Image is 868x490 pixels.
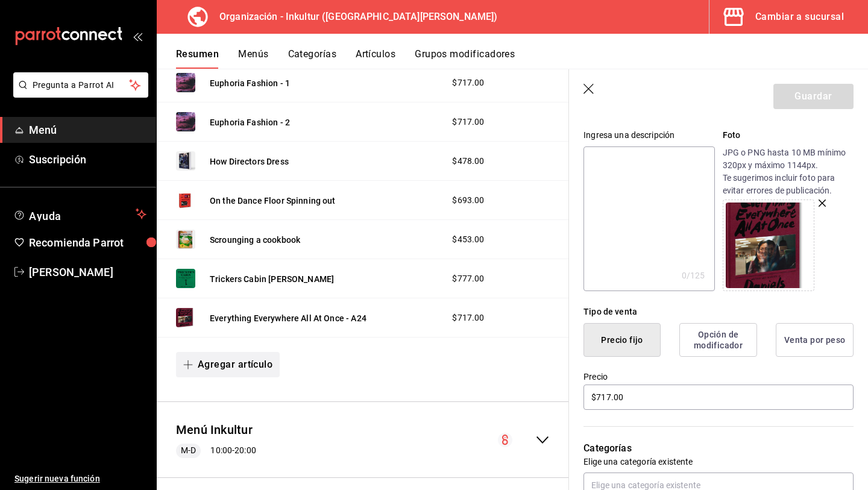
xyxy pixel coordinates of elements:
img: Preview [176,73,195,92]
span: Menú [29,122,146,138]
img: Preview [176,230,195,249]
button: Categorías [288,48,337,69]
button: Agregar artículo [176,352,280,377]
button: Opción de modificador [679,323,757,357]
div: 0 /125 [682,269,705,281]
button: On the Dance Floor Spinning out [210,195,336,207]
span: $478.00 [452,155,484,168]
p: Elige una categoría existente [583,456,854,468]
img: Preview [176,151,195,171]
div: Cambiar a sucursal [755,8,844,25]
span: Recomienda Parrot [29,234,146,251]
p: Categorías [583,441,854,456]
button: Everything Everywhere All At Once - A24 [210,312,366,324]
button: How Directors Dress [210,155,289,168]
button: open_drawer_menu [133,31,142,41]
img: Preview [176,190,195,210]
button: Resumen [176,48,219,69]
div: collapse-menu-row [157,412,569,468]
span: M-D [176,444,201,457]
span: $717.00 [452,312,484,324]
p: JPG o PNG hasta 10 MB mínimo 320px y máximo 1144px. Te sugerimos incluir foto para evitar errores... [723,146,854,197]
button: Menú Inkultur [176,421,253,439]
button: Euphoria Fashion - 1 [210,77,290,89]
img: Preview [176,112,195,131]
button: Precio fijo [583,323,661,357]
span: Pregunta a Parrot AI [33,79,130,92]
div: navigation tabs [176,48,868,69]
span: $717.00 [452,116,484,128]
div: 10:00 - 20:00 [176,444,256,458]
p: Foto [723,129,854,142]
span: $717.00 [452,77,484,89]
div: Tipo de venta [583,306,854,318]
span: Ayuda [29,207,131,221]
span: Suscripción [29,151,146,168]
span: $693.00 [452,194,484,207]
button: Scrounging a cookbook [210,234,300,246]
div: Ingresa una descripción [583,129,714,142]
span: $777.00 [452,272,484,285]
button: Artículos [356,48,395,69]
img: Preview [176,308,195,327]
span: [PERSON_NAME] [29,264,146,280]
button: Grupos modificadores [415,48,515,69]
span: Sugerir nueva función [14,473,146,485]
label: Precio [583,372,854,381]
button: Pregunta a Parrot AI [13,72,148,98]
h3: Organización - Inkultur ([GEOGRAPHIC_DATA][PERSON_NAME]) [210,10,497,24]
img: Preview [726,203,811,288]
span: $453.00 [452,233,484,246]
button: Menús [238,48,268,69]
button: Venta por peso [776,323,854,357]
a: Pregunta a Parrot AI [8,87,148,100]
img: Preview [176,269,195,288]
input: $0.00 [583,385,854,410]
button: Trickers Cabin [PERSON_NAME] [210,273,334,285]
button: Euphoria Fashion - 2 [210,116,290,128]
